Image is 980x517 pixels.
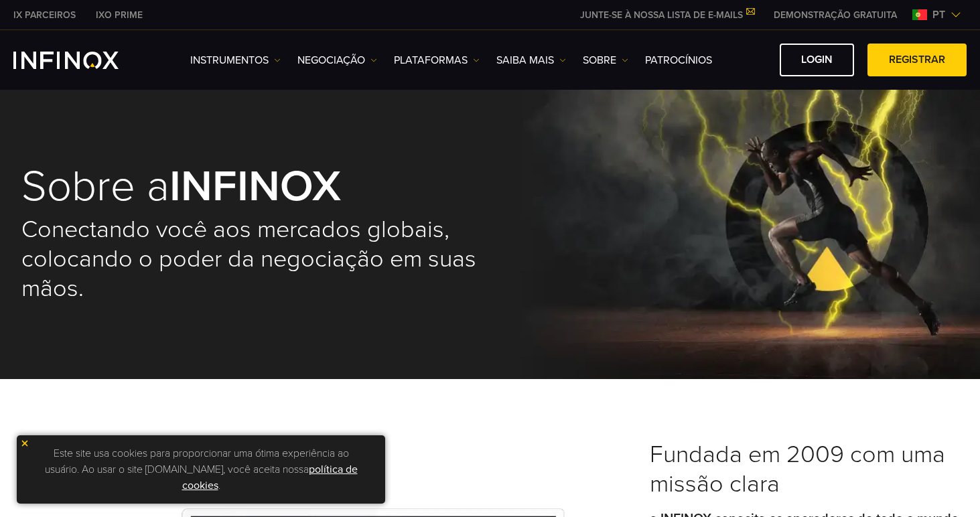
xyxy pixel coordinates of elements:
h1: Sobre a [21,165,490,208]
h3: Fundada em 2009 com uma missão clara [650,440,959,499]
a: SOBRE [583,52,628,68]
a: Login [780,44,854,76]
a: Instrumentos [190,52,281,68]
img: yellow close icon [20,439,29,448]
a: INFINOX Logo [13,52,150,69]
a: INFINOX MENU [764,8,907,22]
a: Saiba mais [496,52,566,68]
h2: Conectando você aos mercados globais, colocando o poder da negociação em suas mãos. [21,215,490,303]
a: INFINOX [86,8,153,22]
a: PLATAFORMAS [394,52,480,68]
p: Este site usa cookies para proporcionar uma ótima experiência ao usuário. Ao usar o site [DOMAIN_... [23,442,378,497]
strong: INFINOX [169,160,341,213]
a: Registrar [867,44,967,76]
a: Patrocínios [645,52,712,68]
a: INFINOX [3,8,86,22]
a: NEGOCIAÇÃO [297,52,377,68]
a: JUNTE-SE À NOSSA LISTA DE E-MAILS [570,9,764,21]
span: pt [927,7,951,23]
